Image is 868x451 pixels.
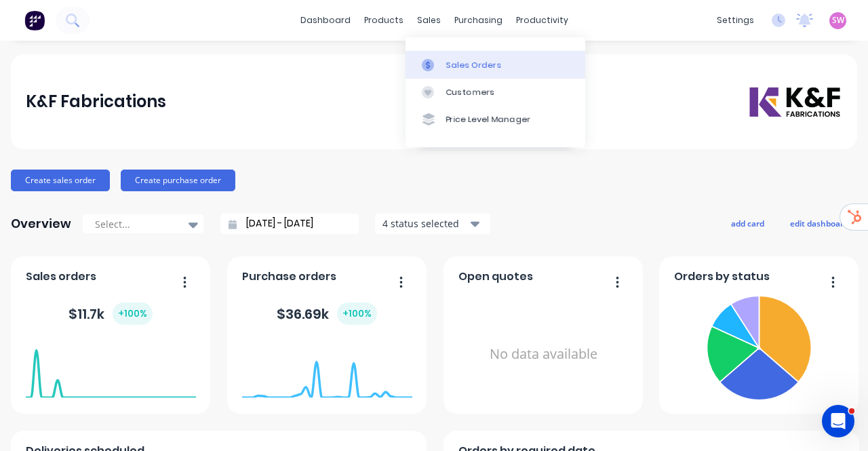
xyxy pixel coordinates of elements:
[11,210,71,237] div: Overview
[11,170,110,191] button: Create sales order
[509,10,575,31] div: productivity
[446,86,495,98] div: Customers
[458,269,533,285] span: Open quotes
[822,405,854,437] iframe: Intercom live chat
[747,85,842,119] img: K&F Fabrications
[448,10,509,31] div: purchasing
[710,10,761,31] div: settings
[26,269,96,285] span: Sales orders
[406,79,585,106] a: Customers
[121,170,235,191] button: Create purchase order
[357,10,410,31] div: products
[375,214,490,234] button: 4 status selected
[406,106,585,133] a: Price Level Manager
[446,113,531,125] div: Price Level Manager
[113,302,153,325] div: + 100 %
[781,214,857,232] button: edit dashboard
[277,302,377,325] div: $ 36.69k
[294,10,357,31] a: dashboard
[410,10,448,31] div: sales
[832,14,844,26] span: SW
[337,302,377,325] div: + 100 %
[406,51,585,78] a: Sales Orders
[382,216,468,231] div: 4 status selected
[242,269,336,285] span: Purchase orders
[458,290,629,418] div: No data available
[722,214,773,232] button: add card
[24,10,45,31] img: Factory
[68,302,153,325] div: $ 11.7k
[446,59,502,71] div: Sales Orders
[26,88,166,115] div: K&F Fabrications
[674,269,770,285] span: Orders by status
